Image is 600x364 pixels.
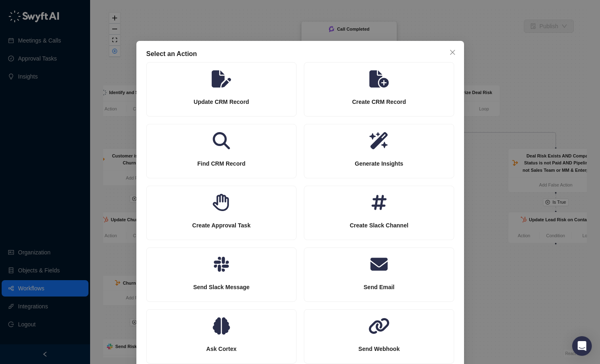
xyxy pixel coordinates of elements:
div: Open Intercom Messenger [572,336,592,356]
strong: Create Approval Task [192,222,250,229]
button: Close [446,46,459,59]
strong: Find CRM Record [197,160,245,167]
strong: Ask Cortex [206,346,236,352]
strong: Send Email [363,284,394,290]
span: close [449,49,456,56]
strong: Update CRM Record [193,99,249,105]
div: Select an Action [146,49,454,59]
strong: Send Webhook [358,346,400,352]
strong: Create CRM Record [352,99,405,105]
strong: Create Slack Channel [349,222,408,229]
strong: Generate Insights [355,160,403,167]
strong: Send Slack Message [193,284,249,290]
